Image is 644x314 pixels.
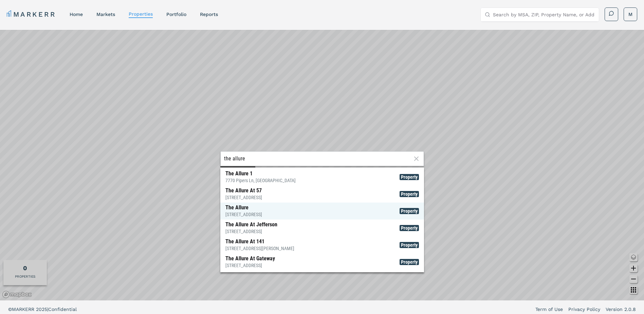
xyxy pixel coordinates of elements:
[7,10,56,19] a: MARKERR
[129,11,153,17] a: properties
[225,204,262,218] div: The Allure
[624,7,637,21] button: M
[12,307,36,312] span: MARKERR
[225,177,296,184] div: 7770 Pipers Ln, [GEOGRAPHIC_DATA]
[220,186,424,203] span: Search Bar Suggestion Item: The Allure At 57
[225,194,262,201] div: [STREET_ADDRESS]
[628,11,632,18] span: M
[225,221,277,235] div: The Allure At Jefferson
[400,174,419,180] span: Property
[36,307,48,312] span: 2025 |
[220,166,255,179] div: or Zoom in
[15,274,35,279] div: PROPERTIES
[220,254,424,271] span: Search Bar Suggestion Item: The Allure At Gateway
[48,307,77,312] span: Confidential
[225,255,275,269] div: The Allure At Gateway
[400,242,419,248] span: Property
[400,225,419,231] span: Property
[200,12,218,17] a: reports
[493,8,595,21] input: Search by MSA, ZIP, Property Name, or Address
[220,237,424,254] span: Search Bar Suggestion Item: The Allure At 141
[629,253,638,261] button: Change style map button
[220,169,424,186] span: Search Bar Suggestion Item: The Allure 1
[606,306,636,313] a: Version 2.0.8
[23,263,27,273] div: Total of properties
[220,220,424,237] span: Search Bar Suggestion Item: The Allure At Jefferson
[225,211,262,218] div: [STREET_ADDRESS]
[8,307,12,312] span: ©
[400,259,419,265] span: Property
[225,245,294,252] div: [STREET_ADDRESS][PERSON_NAME]
[225,228,277,235] div: [STREET_ADDRESS]
[2,291,32,298] a: Mapbox logo
[96,12,115,17] a: markets
[224,155,411,162] input: Search by property name, address, MSA or ZIP Code
[225,262,275,269] div: [STREET_ADDRESS]
[629,264,638,272] button: Zoom in map button
[400,208,419,214] span: Property
[70,12,83,17] a: home
[166,12,186,17] a: Portfolio
[568,306,600,313] a: Privacy Policy
[225,187,262,201] div: The Allure At 57
[629,286,638,294] button: Other options map button
[220,203,424,220] span: Search Bar Suggestion Item: The Allure
[535,306,563,313] a: Term of Use
[225,170,296,184] div: The Allure 1
[629,275,638,283] button: Zoom out map button
[400,191,419,197] span: Property
[225,238,294,252] div: The Allure At 141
